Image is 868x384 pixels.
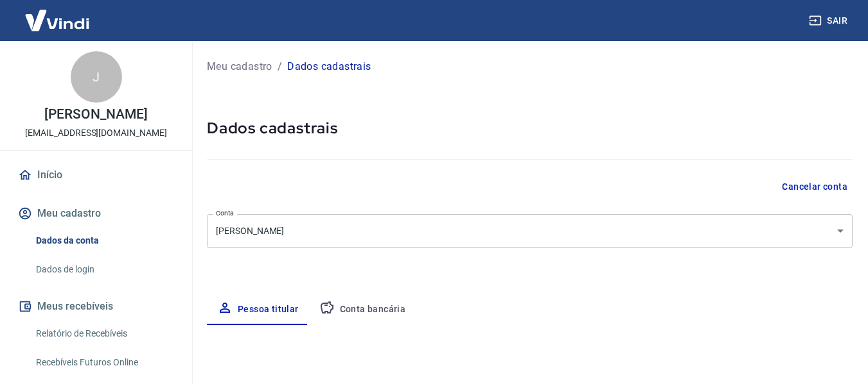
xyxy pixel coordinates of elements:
[15,1,99,40] img: Vindi
[25,126,167,140] p: [EMAIL_ADDRESS][DOMAIN_NAME]
[31,321,177,347] a: Relatório de Recebíveis
[15,161,177,189] a: Início
[31,349,177,376] a: Recebíveis Futuros Online
[207,214,853,248] div: [PERSON_NAME]
[216,208,234,218] label: Conta
[31,256,177,283] a: Dados de login
[71,51,122,103] div: J
[207,118,853,138] h5: Dados cadastrais
[777,175,853,199] button: Cancelar conta
[309,294,416,325] button: Conta bancária
[207,59,272,74] a: Meu cadastro
[15,292,177,321] button: Meus recebíveis
[15,199,177,228] button: Meu cadastro
[287,59,371,74] p: Dados cadastrais
[806,9,853,33] button: Sair
[207,294,309,325] button: Pessoa titular
[31,228,177,254] a: Dados da conta
[44,108,147,121] p: [PERSON_NAME]
[278,59,282,74] p: /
